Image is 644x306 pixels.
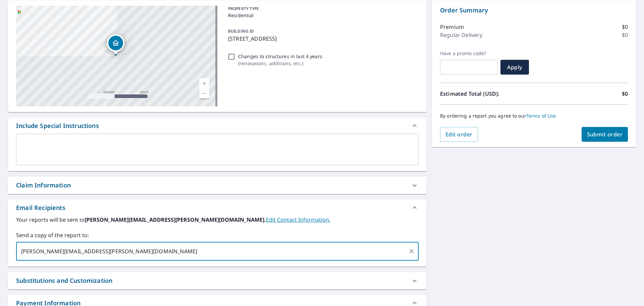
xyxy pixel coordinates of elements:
div: Include Special Instructions [16,121,99,130]
div: Include Special Instructions [8,118,427,134]
div: Claim Information [16,181,71,190]
a: Current Level 17, Zoom Out [199,88,209,98]
button: Clear [407,247,416,256]
div: Substitutions and Customization [8,272,427,289]
p: Estimated Total (USD): [440,90,534,98]
a: EditContactInfo [266,216,330,223]
div: Substitutions and Customization [16,276,112,285]
p: $0 [622,31,628,39]
p: [STREET_ADDRESS] [228,35,416,43]
button: Edit order [440,127,478,142]
button: Submit order [582,127,628,142]
p: Order Summary [440,6,628,15]
p: Residential [228,12,416,19]
span: Submit order [587,131,623,138]
p: BUILDING ID [228,28,254,34]
p: Changes to structures in last 4 years [238,53,322,60]
b: [PERSON_NAME][EMAIL_ADDRESS][PERSON_NAME][DOMAIN_NAME]. [85,216,266,223]
div: Dropped pin, building 1, Residential property, 2830 W Grande Blvd Tyler, TX 75703 [107,34,124,55]
p: PROPERTY TYPE [228,6,416,12]
p: By ordering a report you agree to our [440,113,628,119]
label: Have a promo code? [440,50,498,56]
p: ( renovations, additions, etc. ) [238,60,322,67]
span: Apply [506,63,524,71]
a: Current Level 17, Zoom In [199,78,209,88]
a: Terms of Use [526,113,556,119]
div: Email Recipients [8,200,427,216]
div: Claim Information [8,177,427,194]
div: Email Recipients [16,203,65,212]
p: $0 [622,90,628,98]
label: Send a copy of the report to: [16,231,419,239]
p: Premium [440,23,464,31]
button: Apply [500,60,529,75]
label: Your reports will be sent to [16,216,419,224]
span: Edit order [445,131,473,138]
p: Regular Delivery [440,31,482,39]
p: $0 [622,23,628,31]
